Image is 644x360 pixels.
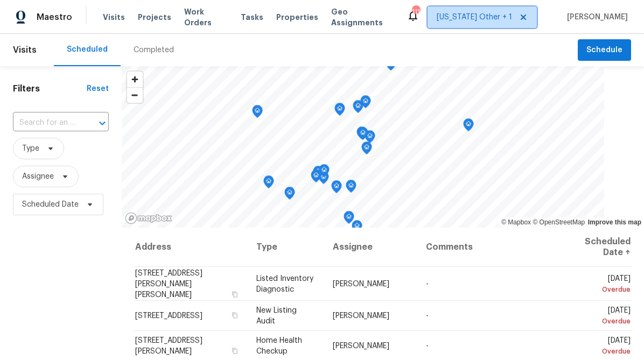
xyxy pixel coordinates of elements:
span: Work Orders [184,6,228,28]
div: Map marker [334,103,345,119]
button: Copy Address [229,310,239,320]
div: Map marker [311,170,321,186]
div: Overdue [575,346,631,357]
button: Open [95,116,110,131]
button: Copy Address [229,346,239,356]
button: Zoom out [127,87,143,103]
div: Map marker [463,118,474,135]
span: [DATE] [575,274,631,294]
div: Map marker [361,142,372,158]
a: Mapbox homepage [125,212,172,224]
th: Type [248,228,324,267]
div: Map marker [352,220,362,237]
span: Listed Inventory Diagnostic [256,274,313,293]
span: [DATE] [575,337,631,357]
span: New Listing Audit [256,307,297,325]
a: OpenStreetMap [533,218,585,226]
div: Map marker [263,175,274,192]
span: - [426,280,429,287]
th: Assignee [324,228,417,267]
span: Projects [138,12,171,23]
div: Map marker [356,126,367,143]
th: Scheduled Date ↑ [566,228,631,267]
span: [DATE] [575,307,631,327]
div: Completed [134,45,174,55]
span: [US_STATE] Other + 1 [437,12,512,23]
button: Schedule [578,39,631,61]
div: Map marker [331,180,342,197]
div: Map marker [319,164,330,181]
div: Overdue [575,284,631,294]
span: - [426,342,429,350]
div: Map marker [252,105,263,122]
a: Mapbox [501,218,531,226]
div: Map marker [284,187,295,203]
a: Improve this map [588,218,641,226]
span: Geo Assignments [331,6,394,28]
button: Copy Address [229,289,239,299]
span: [STREET_ADDRESS] [135,312,202,320]
div: Map marker [360,95,371,112]
h1: Filters [13,83,87,94]
th: Address [135,228,248,267]
th: Comments [417,228,566,267]
span: [STREET_ADDRESS][PERSON_NAME] [135,337,202,355]
div: Map marker [365,130,375,147]
span: Schedule [586,44,622,57]
button: Zoom in [127,72,143,87]
span: [PERSON_NAME] [333,312,389,320]
div: Map marker [358,127,368,144]
div: 111 [412,6,419,17]
span: [PERSON_NAME] [333,280,389,287]
span: Visits [103,12,125,23]
div: Overdue [575,316,631,327]
span: Tasks [241,13,263,21]
span: Scheduled Date [22,199,79,210]
input: Search for an address... [13,115,79,131]
span: Assignee [22,171,54,182]
span: Properties [276,12,318,23]
span: Maestro [37,12,72,23]
span: Visits [13,38,37,62]
div: Scheduled [67,44,108,55]
span: - [426,312,429,320]
span: [STREET_ADDRESS][PERSON_NAME][PERSON_NAME] [135,269,202,298]
div: Reset [87,83,109,94]
span: Home Health Checkup [256,337,302,355]
canvas: Map [122,66,604,228]
div: Map marker [313,166,324,182]
div: Map marker [346,180,356,196]
span: [PERSON_NAME] [333,342,389,350]
div: Map marker [344,211,354,228]
span: [PERSON_NAME] [563,12,628,23]
div: Map marker [353,100,363,117]
span: Type [22,143,39,154]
